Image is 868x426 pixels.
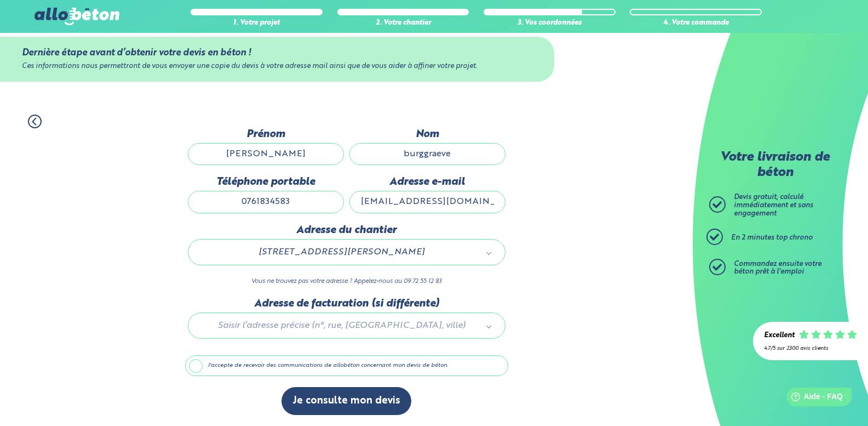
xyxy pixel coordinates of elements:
[764,332,795,340] div: Excellent
[484,19,616,27] div: 3. Vos coordonnées
[731,234,813,241] span: En 2 minutes top chrono
[349,143,505,165] input: Quel est votre nom de famille ?
[199,245,494,259] a: [STREET_ADDRESS][PERSON_NAME]
[188,191,344,213] input: ex : 0642930817
[22,63,532,71] div: Ces informations nous permettront de vous envoyer une copie du devis à votre adresse mail ainsi q...
[188,143,344,165] input: Quel est votre prénom ?
[35,8,119,25] img: allobéton
[349,128,505,140] label: Nom
[349,176,505,188] label: Adresse e-mail
[188,276,505,287] p: Vous ne trouvez pas votre adresse ? Appelez-nous au 09 72 55 12 83
[185,355,508,376] label: J'accepte de recevoir des communications de allobéton concernant mon devis de béton.
[281,387,411,415] button: Je consulte mon devis
[771,383,856,414] iframe: Help widget launcher
[764,345,857,351] div: 4.7/5 sur 2300 avis clients
[22,48,532,58] div: Dernière étape avant d’obtenir votre devis en béton !
[734,260,821,276] span: Commandez ensuite votre béton prêt à l'emploi
[188,224,505,236] label: Adresse du chantier
[204,245,480,259] span: [STREET_ADDRESS][PERSON_NAME]
[188,176,344,188] label: Téléphone portable
[712,150,838,180] p: Votre livraison de béton
[734,194,813,217] span: Devis gratuit, calculé immédiatement et sans engagement
[349,191,505,213] input: ex : contact@allobeton.fr
[630,19,762,27] div: 4. Votre commande
[337,19,469,27] div: 2. Votre chantier
[188,128,344,140] label: Prénom
[191,19,323,27] div: 1. Votre projet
